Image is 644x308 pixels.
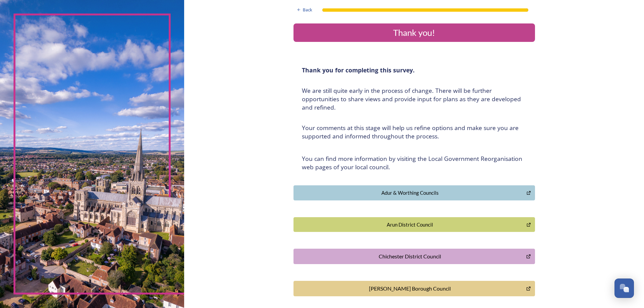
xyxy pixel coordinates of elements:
[302,124,527,140] h4: Your comments at this stage will help us refine options and make sure you are supported and infor...
[297,285,523,293] div: [PERSON_NAME] Borough Council
[303,7,312,13] span: Back
[297,252,523,260] div: Chichester District Council
[302,86,527,112] h4: We are still quite early in the process of change. There will be further opportunities to share v...
[293,185,535,200] button: Adur & Worthing Councils
[297,221,523,229] div: Arun District Council
[302,66,415,74] strong: Thank you for completing this survey.
[293,249,535,264] button: Chichester District Council
[296,26,532,39] div: Thank you!
[302,155,527,171] h4: You can find more information by visiting the Local Government Reorganisation web pages of your l...
[293,217,535,232] button: Arun District Council
[297,189,523,197] div: Adur & Worthing Councils
[614,279,634,298] button: Open Chat
[293,281,535,296] button: Crawley Borough Council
